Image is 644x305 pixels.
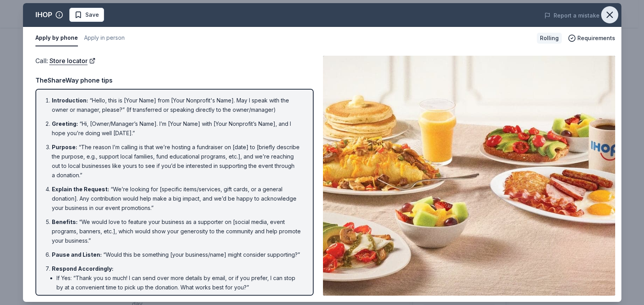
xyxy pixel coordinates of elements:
div: IHOP [35,9,52,21]
div: TheShareWay phone tips [35,75,314,85]
li: “We would love to feature your business as a supporter on [social media, event programs, banners,... [52,217,302,245]
span: Introduction : [52,97,88,104]
img: Image for IHOP [323,56,615,296]
span: Explain the Request : [52,186,109,192]
span: Greeting : [52,120,78,127]
li: If Yes: “Thank you so much! I can send over more details by email, or if you prefer, I can stop b... [56,273,302,292]
div: Call : [35,56,314,66]
li: “We’re looking for [specific items/services, gift cards, or a general donation]. Any contribution... [52,185,302,213]
button: Report a mistake [544,11,600,20]
span: Pause and Listen : [52,251,102,258]
span: Requirements [577,33,615,43]
li: “The reason I’m calling is that we’re hosting a fundraiser on [date] to [briefly describe the pur... [52,143,302,180]
span: Respond Accordingly : [52,265,113,272]
a: Store locator [49,56,95,66]
li: “Hello, this is [Your Name] from [Your Nonprofit's Name]. May I speak with the owner or manager, ... [52,96,302,115]
span: Purpose : [52,144,77,150]
li: “Would this be something [your business/name] might consider supporting?” [52,250,302,259]
li: “Hi, [Owner/Manager’s Name]. I’m [Your Name] with [Your Nonprofit’s Name], and I hope you’re doin... [52,119,302,138]
button: Requirements [568,33,615,43]
button: Apply by phone [35,30,78,46]
span: Benefits : [52,219,78,225]
div: Rolling [537,33,562,44]
span: Save [85,10,99,19]
button: Save [69,8,104,22]
button: Apply in person [84,30,125,46]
